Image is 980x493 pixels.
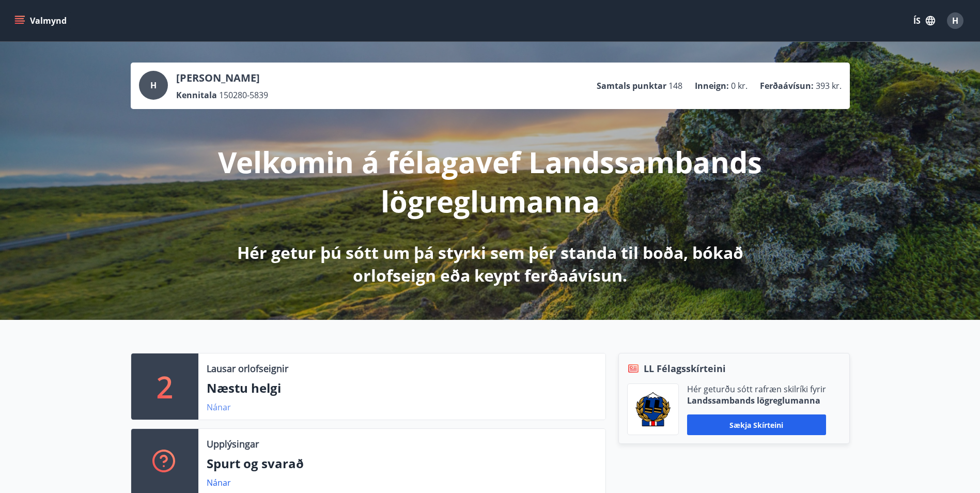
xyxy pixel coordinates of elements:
[597,80,666,91] p: Samtals punktar
[635,392,671,426] img: 1cqKbADZNYZ4wXUG0EC2JmCwhQh0Y6EN22Kw4FTY.png
[219,89,268,101] span: 150280-5839
[150,80,157,91] span: H
[908,11,941,30] button: ÍS
[217,241,763,287] p: Hér getur þú sótt um þá styrki sem þér standa til boða, bókað orlofseign eða keypt ferðaávísun.
[207,455,597,472] p: Spurt og svarað
[668,80,682,91] span: 148
[731,80,748,91] span: 0 kr.
[695,80,729,91] p: Inneign :
[687,383,826,395] p: Hér geturðu sótt rafræn skilríki fyrir
[176,71,268,85] p: [PERSON_NAME]
[207,379,597,397] p: Næstu helgi
[687,414,826,435] button: Sækja skírteini
[943,8,968,33] button: H
[217,142,763,221] p: Velkomin á félagavef Landssambands lögreglumanna
[207,362,288,375] p: Lausar orlofseignir
[760,80,814,91] p: Ferðaávísun :
[12,11,71,30] button: menu
[644,362,726,375] span: LL Félagsskírteini
[207,477,231,488] a: Nánar
[816,80,842,91] span: 393 kr.
[207,437,259,451] p: Upplýsingar
[687,395,826,406] p: Landssambands lögreglumanna
[952,15,958,26] span: H
[207,402,231,413] a: Nánar
[157,367,173,406] p: 2
[176,89,217,101] p: Kennitala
